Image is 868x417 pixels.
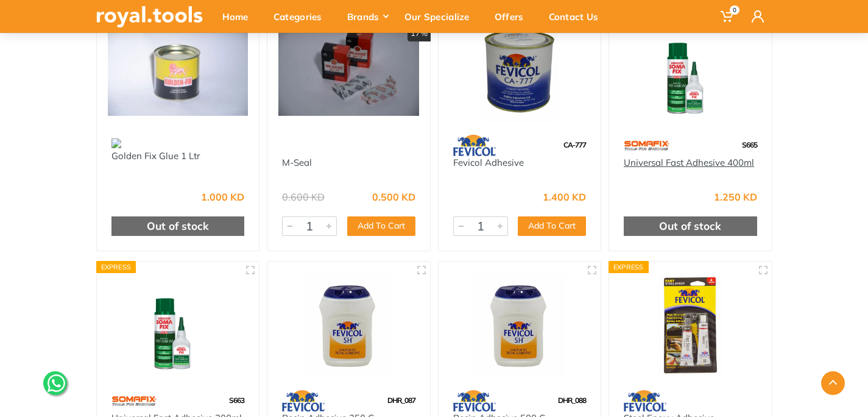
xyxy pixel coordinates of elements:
[111,216,245,236] div: Out of stock
[453,390,496,412] img: 84.webp
[347,216,415,236] button: Add To Cart
[453,157,524,168] a: Fevicol Adhesive
[408,25,431,42] div: 17%
[339,4,396,29] div: Brands
[108,273,249,378] img: Royal Tools - Universal Fast Adhesive 200ml
[540,4,615,29] div: Contact Us
[111,390,157,412] img: 60.webp
[450,273,590,378] img: Royal Tools - Resin Adhesive 500 G
[730,5,739,15] span: 0
[111,150,200,162] a: Golden Fix Glue 1 Ltr
[201,192,244,202] div: 1.000 KD
[609,261,649,273] div: Express
[714,192,757,202] div: 1.250 KD
[624,157,754,168] a: Universal Fast Adhesive 400ml
[282,192,325,202] div: 0.600 KD
[278,273,419,378] img: Royal Tools - Resin Adhesive 250 G
[624,390,666,412] img: 84.webp
[214,4,265,29] div: Home
[96,261,136,273] div: Express
[624,216,757,236] div: Out of stock
[229,396,244,405] span: S663
[372,192,415,202] div: 0.500 KD
[282,390,325,412] img: 84.webp
[450,17,590,123] img: Royal Tools - Fevicol Adhesive
[742,140,757,149] span: S665
[620,273,761,378] img: Royal Tools - Steel Epoxy Adhesive
[518,216,586,236] button: Add To Cart
[396,4,486,29] div: Our Specialize
[96,6,203,27] img: royal.tools Logo
[563,140,586,149] span: CA-777
[543,192,586,202] div: 1.400 KD
[278,17,419,123] img: Royal Tools - M-Seal
[108,17,249,123] img: Royal Tools - Golden Fix Glue 1 Ltr
[282,157,312,168] a: M-Seal
[453,135,496,156] img: 84.webp
[624,135,669,156] img: 60.webp
[620,17,761,123] img: Royal Tools - Universal Fast Adhesive 400ml
[282,135,308,156] img: 1.webp
[486,4,540,29] div: Offers
[558,396,586,405] span: DHR_088
[111,138,121,148] img: 14.webp
[265,4,339,29] div: Categories
[387,396,415,405] span: DHR_087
